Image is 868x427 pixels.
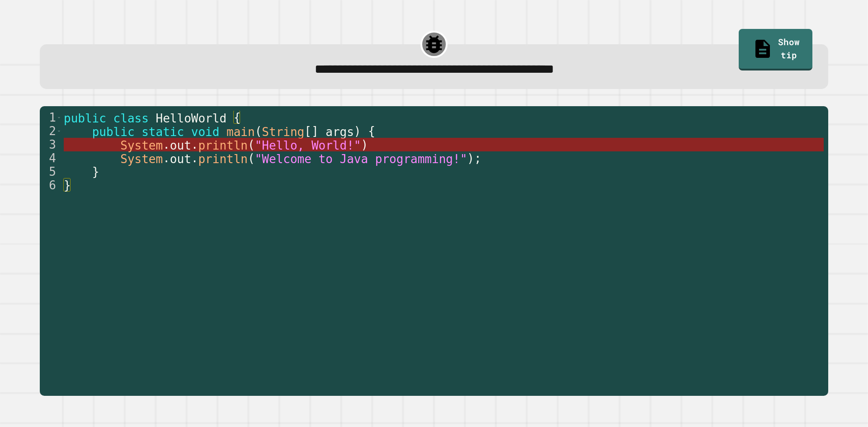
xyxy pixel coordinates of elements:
[198,139,248,152] span: println
[198,152,248,166] span: println
[57,111,61,124] span: Toggle code folding, rows 1 through 6
[255,152,467,166] span: "Welcome to Java programming!"
[64,112,106,125] span: public
[40,124,62,138] div: 2
[255,139,361,152] span: "Hello, World!"
[325,125,354,139] span: args
[113,112,148,125] span: class
[142,125,184,139] span: static
[191,125,219,139] span: void
[262,125,304,139] span: String
[170,139,191,152] span: out
[739,29,812,70] a: Show tip
[40,178,62,192] div: 6
[156,112,226,125] span: HelloWorld
[40,138,62,151] div: 3
[40,111,62,124] div: 1
[120,152,163,166] span: System
[40,151,62,165] div: 4
[40,165,62,178] div: 5
[120,139,163,152] span: System
[57,124,61,138] span: Toggle code folding, rows 2 through 5
[92,125,134,139] span: public
[170,152,191,166] span: out
[226,125,255,139] span: main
